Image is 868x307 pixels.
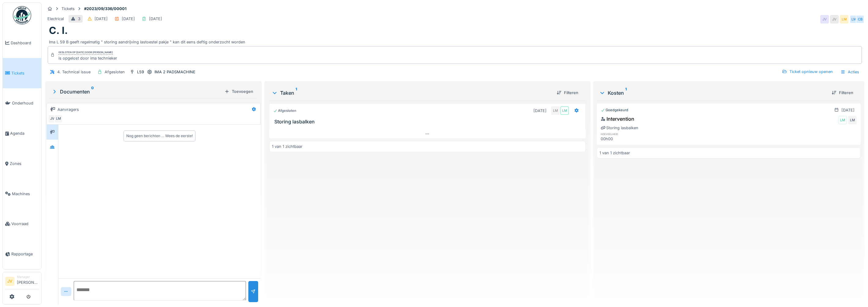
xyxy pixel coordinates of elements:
[126,133,193,139] div: Nog geen berichten … Wees de eerste!
[154,69,195,75] div: IMA 2 PADSMACHINE
[3,118,41,148] a: Agenda
[17,275,39,279] div: Manager
[560,106,569,115] div: LM
[295,89,297,97] sup: 1
[10,161,39,166] span: Zones
[57,107,79,112] div: Aanvragers
[17,275,39,288] li: [PERSON_NAME]
[3,58,41,88] a: Tickets
[58,50,113,55] div: Gesloten op [DATE] door [PERSON_NAME]
[551,106,560,115] div: LM
[3,179,41,209] a: Machines
[272,144,302,149] div: 1 van 1 zichtbaar
[601,115,634,122] div: Intervention
[601,108,628,113] div: Goedgekeurd
[3,28,41,58] a: Dashboard
[137,69,144,75] div: L59
[11,221,39,227] span: Voorraad
[3,148,41,179] a: Zones
[11,40,39,46] span: Dashboard
[273,108,296,113] div: Afgesloten
[13,6,31,24] img: Badge_color-CXgf-gQk.svg
[599,150,630,156] div: 1 van 1 zichtbaar
[533,108,547,114] div: [DATE]
[601,132,685,136] h6: hoeveelheid
[10,130,39,136] span: Agenda
[49,37,861,45] div: Ima L 59 B geeft regelmatig " storing aandrijving lastoestel pakje " kan dit eens deftig onderzoc...
[5,277,14,286] li: JV
[780,68,835,76] div: Ticket opnieuw openen
[51,88,222,95] div: Documenten
[625,89,627,97] sup: 1
[105,69,125,75] div: Afgesloten
[856,15,864,24] div: CB
[78,16,80,22] div: 3
[48,115,57,123] div: JV
[122,16,135,22] div: [DATE]
[3,239,41,269] a: Rapportage
[841,107,855,113] div: [DATE]
[838,116,847,124] div: LM
[54,115,63,123] div: LM
[601,125,638,131] div: Storing lasbalken
[829,89,856,97] div: Filteren
[599,89,827,97] div: Kosten
[850,15,858,24] div: LM
[58,55,117,61] div: is opgelost door ima technieker
[11,251,39,257] span: Rapportage
[149,16,162,22] div: [DATE]
[91,88,94,95] sup: 0
[12,191,39,197] span: Machines
[5,275,39,289] a: JV Manager[PERSON_NAME]
[47,16,64,22] div: Electrical
[554,89,581,97] div: Filteren
[820,15,829,24] div: JV
[12,100,39,106] span: Onderhoud
[272,89,551,97] div: Taken
[57,69,91,75] div: 4. Technical issue
[3,88,41,119] a: Onderhoud
[3,209,41,239] a: Voorraad
[274,119,583,125] h3: Storing lasbalken
[601,136,685,142] div: 00h00
[11,70,39,76] span: Tickets
[848,116,857,124] div: LM
[95,16,108,22] div: [DATE]
[61,6,75,12] div: Tickets
[222,87,256,96] div: Toevoegen
[82,6,129,12] strong: #2023/09/336/00001
[840,15,848,24] div: LM
[830,15,839,24] div: JV
[49,25,68,36] h1: C. I.
[838,68,862,76] div: Acties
